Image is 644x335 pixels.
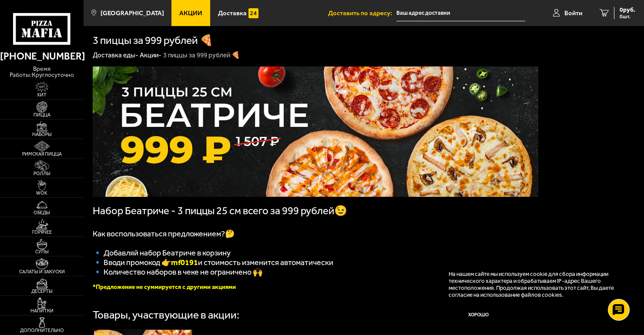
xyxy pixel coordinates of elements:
[620,14,635,19] span: 0 шт.
[564,10,582,17] span: Войти
[218,10,247,17] span: Доставка
[93,205,347,217] span: Набор Беатриче - 3 пиццы 25 см всего за 999 рублей😉
[449,305,509,325] button: Хорошо
[93,267,262,277] span: 🔹 Количество наборов в чеке не ограничено 🙌
[93,35,213,46] h1: 3 пиццы за 999 рублей 🍕
[328,10,396,17] span: Доставить по адресу:
[140,51,161,59] a: Акции-
[171,258,198,267] b: mf0191
[396,5,525,21] input: Ваш адрес доставки
[93,283,236,291] font: *Предложение не суммируется с другими акциями
[248,8,258,18] img: 15daf4d41897b9f0e9f617042186c801.svg
[93,66,538,197] img: 1024x1024
[93,258,333,267] span: 🔹 Вводи промокод 👉 и стоимость изменится автоматически
[93,229,235,239] span: Как воспользоваться предложением?🤔
[449,271,623,299] p: На нашем сайте мы используем cookie для сбора информации технического характера и обрабатываем IP...
[93,51,138,59] a: Доставка еды-
[93,310,239,321] div: Товары, участвующие в акции:
[620,7,635,13] span: 0 руб.
[93,248,231,258] span: 🔹 Добавляй набор Беатриче в корзину
[163,51,240,60] div: 3 пиццы за 999 рублей 🍕
[179,10,202,17] span: Акции
[101,10,164,17] span: [GEOGRAPHIC_DATA]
